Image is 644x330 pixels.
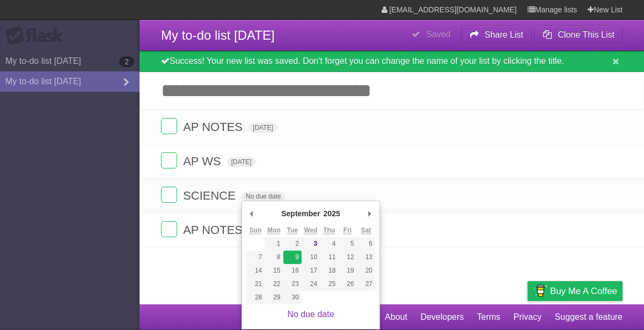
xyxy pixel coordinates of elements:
[248,123,277,133] span: [DATE]
[283,237,302,251] button: 2
[246,264,265,277] button: 14
[533,282,547,300] img: Buy me a coffee
[265,291,283,304] button: 29
[227,157,256,167] span: [DATE]
[283,264,302,277] button: 16
[5,26,70,46] div: Flask
[357,251,375,264] button: 13
[534,25,623,45] button: Clone This List
[558,30,614,39] b: Clone This List
[183,223,245,237] span: AP NOTES
[283,291,302,304] button: 30
[119,56,134,67] b: 2
[250,226,262,234] abbr: Sunday
[246,206,257,222] button: Previous Month
[265,237,283,251] button: 1
[477,307,501,327] a: Terms
[528,281,623,301] a: Buy me a coffee
[420,307,464,327] a: Developers
[320,264,338,277] button: 18
[550,282,617,300] span: Buy me a coffee
[241,192,285,201] span: No due date
[461,25,532,45] button: Share List
[338,251,356,264] button: 12
[485,30,523,39] b: Share List
[280,206,321,222] div: September
[161,152,177,168] label: Done
[246,291,265,304] button: 28
[302,237,320,251] button: 3
[357,237,375,251] button: 6
[283,277,302,291] button: 23
[338,237,356,251] button: 5
[302,277,320,291] button: 24
[246,277,265,291] button: 21
[320,237,338,251] button: 4
[161,28,275,42] span: My to-do list [DATE]
[555,307,623,327] a: Suggest a feature
[364,206,375,222] button: Next Month
[183,155,224,168] span: AP WS
[265,264,283,277] button: 15
[343,226,352,234] abbr: Friday
[287,310,334,319] a: No due date
[304,226,317,234] abbr: Wednesday
[361,226,371,234] abbr: Saturday
[161,187,177,203] label: Done
[183,189,238,202] span: SCIENCE
[161,118,177,134] label: Done
[183,120,245,134] span: AP NOTES
[267,226,281,234] abbr: Monday
[140,51,644,72] div: Success! Your new list was saved. Don't forget you can change the name of your list by clicking t...
[283,251,302,264] button: 9
[385,307,407,327] a: About
[357,264,375,277] button: 20
[287,226,297,234] abbr: Tuesday
[322,206,342,222] div: 2025
[302,251,320,264] button: 10
[338,277,356,291] button: 26
[426,30,450,39] b: Saved
[320,277,338,291] button: 25
[265,251,283,264] button: 8
[161,221,177,237] label: Done
[323,226,335,234] abbr: Thursday
[265,277,283,291] button: 22
[302,264,320,277] button: 17
[338,264,356,277] button: 19
[246,251,265,264] button: 7
[357,277,375,291] button: 27
[320,251,338,264] button: 11
[514,307,541,327] a: Privacy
